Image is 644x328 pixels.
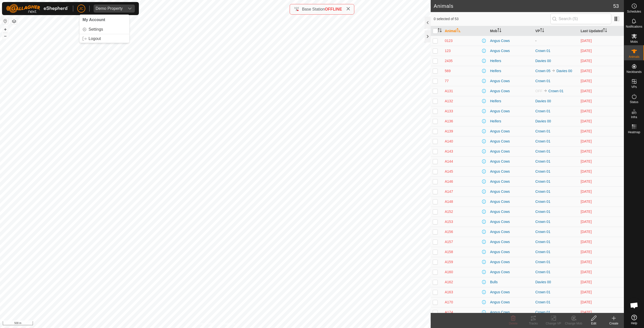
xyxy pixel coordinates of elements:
[6,4,69,13] img: Gallagher Logo
[490,169,531,174] div: Angus Cows
[445,279,453,285] span: A162
[535,69,550,73] a: Crown 05
[535,190,550,194] a: Crown 01
[550,14,611,24] input: Search (S)
[535,119,551,123] a: Davies 00
[2,18,8,24] button: Reset Map
[581,119,592,123] span: 16 Sept 2025, 2:23 pm
[490,239,531,245] div: Angus Cows
[535,169,550,173] a: Crown 01
[581,89,592,93] span: 16 Sept 2025, 1:45 pm
[535,109,550,113] a: Crown 01
[535,210,550,214] a: Crown 01
[490,88,531,94] div: Angus Cows
[445,48,451,54] span: 123
[581,79,592,83] span: 16 Sept 2025, 2:23 pm
[445,290,453,295] span: A163
[631,116,637,119] span: Infra
[490,209,531,214] div: Angus Cows
[89,37,101,41] span: Logout
[535,300,550,304] a: Crown 01
[83,18,105,22] span: My Account
[581,290,592,294] span: 16 Sept 2025, 2:23 pm
[581,149,592,153] span: 16 Sept 2025, 2:23 pm
[445,78,449,84] span: 77
[535,179,550,183] a: Crown 01
[535,270,550,274] a: Crown 01
[627,10,641,13] span: Schedules
[535,260,550,264] a: Crown 01
[523,321,543,326] div: Tracks
[445,219,453,224] span: A153
[490,269,531,275] div: Angus Cows
[445,58,453,64] span: 2435
[581,69,592,73] span: 16 Sept 2025, 1:46 pm
[490,310,531,315] div: Angus Cows
[490,38,531,43] div: Angus Cows
[626,70,641,73] span: Neckbands
[535,129,550,133] a: Crown 01
[581,280,592,284] span: 16 Sept 2025, 2:23 pm
[535,290,550,294] a: Crown 01
[94,5,125,13] span: Demo Property
[11,18,17,24] button: Map Layers
[535,240,550,244] a: Crown 01
[445,259,453,265] span: A159
[2,33,8,39] button: –
[445,269,453,275] span: A160
[551,69,555,73] img: to
[628,131,640,134] span: Heatmap
[445,149,453,154] span: A143
[445,199,453,204] span: A148
[79,35,129,43] a: Logout
[490,189,531,194] div: Angus Cows
[535,220,550,224] a: Crown 01
[556,69,572,73] a: Davies 00
[581,190,592,194] span: 16 Sept 2025, 2:23 pm
[490,279,531,285] div: Bulls
[627,298,642,313] div: Open chat
[535,159,550,163] a: Crown 01
[535,139,550,143] a: Crown 01
[626,25,642,28] span: Notifications
[631,85,637,88] span: VPs
[96,7,123,11] div: Demo Property
[581,59,592,63] span: 16 Sept 2025, 2:23 pm
[535,59,551,63] a: Davies 00
[581,179,592,183] span: 16 Sept 2025, 2:23 pm
[581,250,592,254] span: 16 Sept 2025, 2:23 pm
[581,169,592,173] span: 16 Sept 2025, 2:23 pm
[581,210,592,214] span: 16 Sept 2025, 2:23 pm
[490,229,531,235] div: Angus Cows
[579,26,624,36] th: Last Updated
[445,139,453,144] span: A140
[445,119,453,124] span: A136
[445,310,453,315] span: A174
[125,5,135,13] div: dropdown trigger
[490,290,531,295] div: Angus Cows
[490,109,531,114] div: Angus Cows
[535,79,550,83] a: Crown 01
[490,129,531,134] div: Angus Cows
[581,109,592,113] span: 16 Sept 2025, 2:23 pm
[535,250,550,254] a: Crown 01
[79,25,129,33] a: Settings
[629,55,639,58] span: Animals
[445,99,453,104] span: A132
[535,280,551,284] a: Davies 00
[581,200,592,204] span: 16 Sept 2025, 2:23 pm
[535,310,550,314] a: Crown 01
[497,29,501,33] p-sorticon: Activate to sort
[581,270,592,274] span: 16 Sept 2025, 2:23 pm
[490,78,531,84] div: Angus Cows
[445,109,453,114] span: A133
[490,219,531,224] div: Angus Cows
[581,310,592,314] span: 16 Sept 2025, 2:23 pm
[457,29,461,33] p-sorticon: Activate to sort
[581,220,592,224] span: 16 Sept 2025, 2:23 pm
[581,129,592,133] span: 16 Sept 2025, 2:23 pm
[445,38,453,43] span: 0123
[443,26,488,36] th: Animal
